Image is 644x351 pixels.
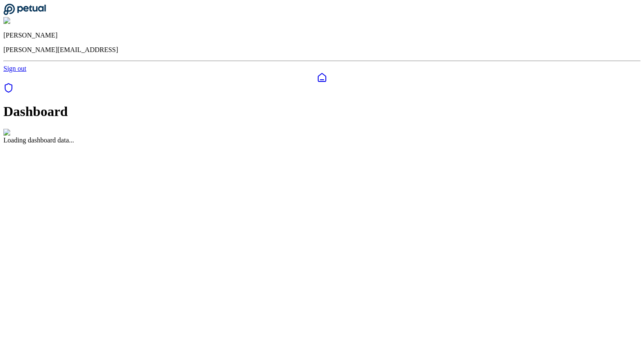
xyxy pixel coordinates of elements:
[3,104,641,119] h1: Dashboard
[3,129,25,136] img: Logo
[3,9,46,17] a: Go to Dashboard
[3,32,641,39] p: [PERSON_NAME]
[3,83,641,95] a: SOC
[3,73,641,83] a: Dashboard
[3,136,641,144] div: Loading dashboard data...
[3,17,39,25] img: James Lee
[3,65,26,72] a: Sign out
[3,46,641,54] p: [PERSON_NAME][EMAIL_ADDRESS]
